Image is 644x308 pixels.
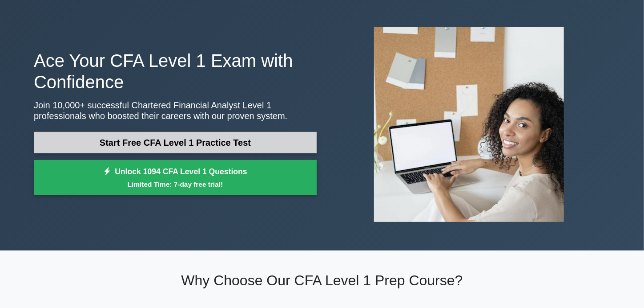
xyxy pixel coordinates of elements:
[34,160,317,196] a: Unlock 1094 CFA Level 1 QuestionsLimited Time: 7-day free trial!
[34,50,317,93] h1: Ace Your CFA Level 1 Exam with Confidence
[45,179,306,189] small: Limited Time: 7-day free trial!
[34,272,610,289] h2: Why Choose Our CFA Level 1 Prep Course?
[34,100,317,121] p: Join 10,000+ successful Chartered Financial Analyst Level 1 professionals who boosted their caree...
[34,132,317,153] a: Start Free CFA Level 1 Practice Test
